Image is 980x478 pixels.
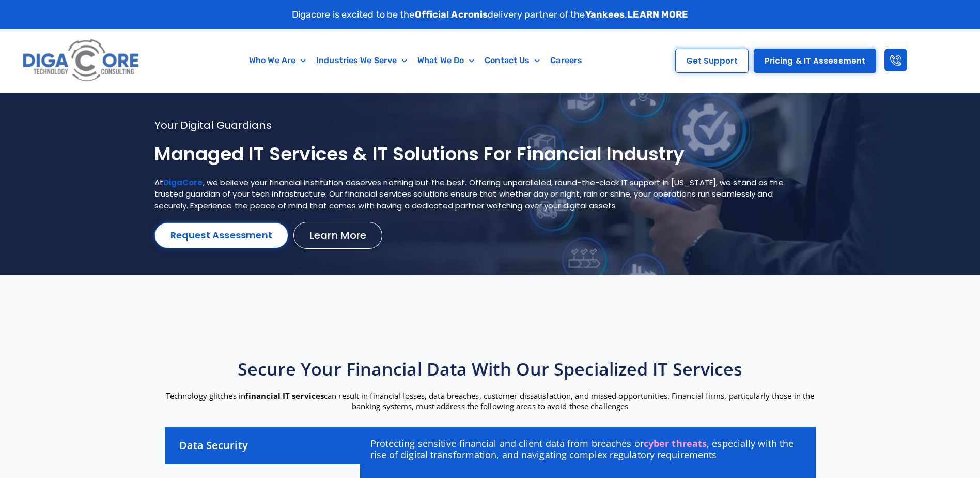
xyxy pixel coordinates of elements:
[154,118,800,132] p: Your digital guardians
[585,9,625,20] strong: Yankees
[370,438,805,460] p: Protecting sensitive financial and client data from breaches or , especially with the rise of dig...
[627,9,688,20] a: LEARN MORE
[293,222,382,249] a: Learn More
[163,177,203,188] a: DigaCore
[415,9,488,20] strong: Official Acronis
[244,49,311,72] a: Who We Are
[20,35,143,87] img: Digacore logo 1
[292,8,689,22] p: Digacore is excited to be the delivery partner of the .
[160,357,821,380] h2: Secure Your Financial Data with Our Specialized IT Services
[311,49,412,72] a: Industries We Serve
[245,391,324,401] strong: financial IT services
[154,142,800,167] h1: Managed IT Services & IT Solutions for Financial Industry
[545,49,587,72] a: Careers
[765,57,865,65] span: Pricing & IT Assessment
[193,49,639,72] nav: Menu
[160,391,821,411] p: Technology glitches in can result in financial losses, data breaches, customer dissatisfaction, a...
[154,177,800,212] p: At , we believe your financial institution deserves nothing but the best. Offering unparalleled, ...
[644,437,707,450] a: cyber threats
[165,427,360,464] div: Data Security
[479,49,545,72] a: Contact Us
[154,222,289,248] a: Request Assessment
[412,49,479,72] a: What We Do
[754,49,876,73] a: Pricing & IT Assessment
[309,230,366,241] span: Learn More
[686,57,738,65] span: Get Support
[675,49,749,73] a: Get Support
